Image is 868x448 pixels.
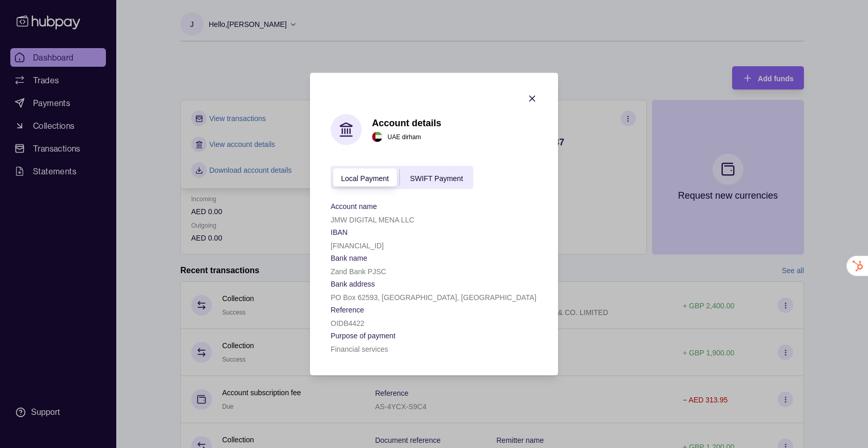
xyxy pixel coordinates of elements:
div: accountIndex [331,166,473,189]
span: Local Payment [341,174,389,182]
p: Financial services [331,345,388,353]
p: Purpose of payment [331,332,395,340]
img: ae [372,131,382,142]
p: OIDB4422 [331,319,364,327]
p: Account name [331,202,377,211]
p: Bank address [331,280,375,288]
h1: Account details [372,117,441,128]
span: SWIFT Payment [410,174,463,182]
p: IBAN [331,228,348,236]
p: Reference [331,306,364,314]
p: Zand Bank PJSC [331,267,386,276]
p: JMW DIGITAL MENA LLC [331,216,414,224]
p: Bank name [331,254,367,262]
p: UAE dirham [388,131,421,142]
p: [FINANCIAL_ID] [331,242,384,250]
p: PO Box 62593, [GEOGRAPHIC_DATA], [GEOGRAPHIC_DATA] [331,293,536,302]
